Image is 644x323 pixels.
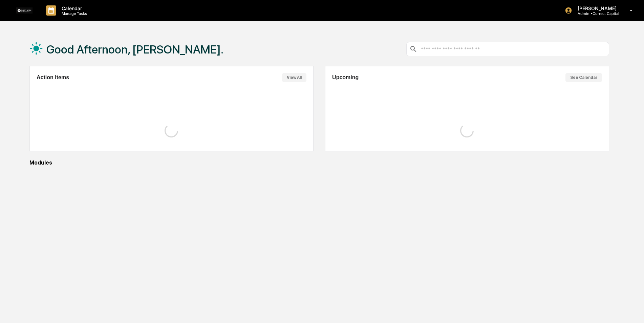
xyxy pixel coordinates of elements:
[56,11,90,16] p: Manage Tasks
[56,5,90,11] p: Calendar
[565,73,602,82] button: See Calendar
[572,11,620,16] p: Admin • Correct Capital
[29,159,609,166] div: Modules
[37,74,69,81] h2: Action Items
[46,43,223,56] h1: Good Afternoon, [PERSON_NAME].
[572,5,620,11] p: [PERSON_NAME]
[332,74,359,81] h2: Upcoming
[282,73,306,82] button: View All
[16,7,33,14] img: logo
